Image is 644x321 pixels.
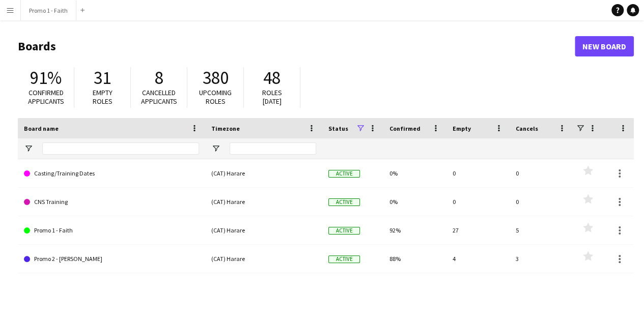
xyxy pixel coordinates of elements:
span: Status [328,125,348,132]
div: 0% [383,159,446,187]
div: 0 [446,188,510,216]
span: 48 [263,67,281,89]
button: Promo 1 - Faith [21,1,76,20]
span: Cancels [516,125,538,132]
div: 92% [383,216,446,244]
h1: Boards [18,39,575,54]
a: Casting/Training Dates [24,159,199,188]
span: Confirmed [389,125,421,132]
div: 88% [383,245,446,273]
div: 0 [510,159,573,187]
span: Active [328,255,360,263]
span: Confirmed applicants [28,88,64,106]
div: 0 [510,188,573,216]
div: 4 [446,245,510,273]
span: Board name [24,125,59,132]
div: (CAT) Harare [205,188,322,216]
span: Cancelled applicants [141,88,177,106]
a: Promo 1 - Faith [24,216,199,245]
a: Promo 2 - [PERSON_NAME] [24,245,199,273]
button: Open Filter Menu [24,144,33,153]
span: 8 [155,67,163,89]
span: 31 [94,67,111,89]
div: 5 [510,216,573,244]
span: Empty roles [93,88,113,106]
span: Roles [DATE] [262,88,282,106]
div: 0% [383,188,446,216]
div: 3 [510,245,573,273]
span: Empty [453,125,471,132]
input: Board name Filter Input [42,142,199,155]
span: 91% [30,67,62,89]
span: Active [328,170,360,178]
div: (CAT) Harare [205,216,322,244]
span: 380 [203,67,229,89]
div: (CAT) Harare [205,245,322,273]
span: Upcoming roles [199,88,232,106]
div: 0 [446,159,510,187]
span: Active [328,227,360,235]
div: (CAT) Harare [205,159,322,187]
span: Active [328,198,360,206]
button: Open Filter Menu [211,144,220,153]
span: Timezone [211,125,240,132]
a: New Board [575,36,634,56]
a: CNS Training [24,188,199,216]
div: 27 [446,216,510,244]
input: Timezone Filter Input [230,142,316,155]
